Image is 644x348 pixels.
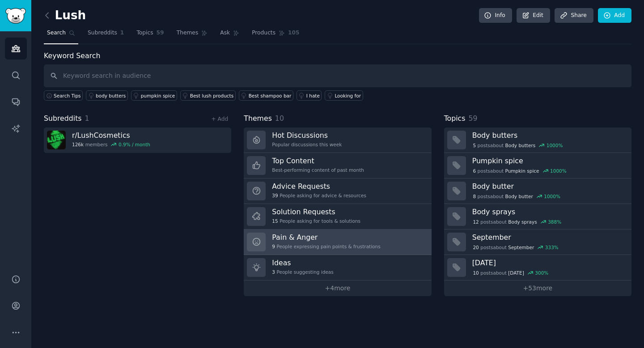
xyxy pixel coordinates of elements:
[47,131,66,149] img: LushCosmetics
[96,93,126,99] div: body butters
[120,29,124,37] span: 1
[472,233,625,242] h3: September
[444,127,631,153] a: Body butters5postsaboutBody butters1000%
[119,141,150,148] div: 0.9 % / month
[86,90,128,101] a: body butters
[244,127,431,153] a: Hot DiscussionsPopular discussions this week
[44,127,231,153] a: r/LushCosmetics126kmembers0.9% / month
[141,93,175,99] div: pumpkin spice
[598,8,631,23] a: Add
[272,131,342,140] h3: Hot Discussions
[472,141,564,149] div: post s about
[72,141,150,148] div: members
[177,29,199,37] span: Themes
[297,90,322,101] a: I hate
[472,182,625,191] h3: Body butter
[535,270,548,276] div: 300 %
[444,280,631,296] a: +53more
[508,244,534,250] span: September
[473,193,476,199] span: 8
[54,93,81,99] span: Search Tips
[72,141,84,148] span: 126k
[272,243,275,250] span: 9
[244,204,431,229] a: Solution Requests15People asking for tools & solutions
[472,258,625,267] h3: [DATE]
[508,270,524,276] span: [DATE]
[550,168,567,174] div: 1000 %
[44,51,100,60] label: Keyword Search
[157,29,164,37] span: 59
[272,182,366,191] h3: Advice Requests
[244,280,431,296] a: +4more
[472,131,625,140] h3: Body butters
[47,29,66,37] span: Search
[288,29,300,37] span: 105
[325,90,363,101] a: Looking for
[444,178,631,204] a: Body butter8postsaboutBody butter1000%
[272,207,360,216] h3: Solution Requests
[473,142,476,149] span: 5
[468,114,477,123] span: 59
[85,114,89,123] span: 1
[473,219,479,225] span: 12
[472,167,568,175] div: post s about
[72,131,150,140] h3: r/ LushCosmetics
[505,142,536,149] span: Body butters
[44,8,86,23] h2: Lush
[249,93,292,99] div: Best shampoo bar
[272,218,278,224] span: 15
[272,258,333,267] h3: Ideas
[244,153,431,178] a: Top ContentBest-performing content of past month
[44,113,82,124] span: Subreddits
[472,243,559,251] div: post s about
[272,243,380,250] div: People expressing pain points & frustrations
[252,29,275,37] span: Products
[85,26,127,44] a: Subreddits1
[239,90,293,101] a: Best shampoo bar
[44,90,83,101] button: Search Tips
[444,113,466,124] span: Topics
[508,219,537,225] span: Body sprays
[174,26,211,44] a: Themes
[244,178,431,204] a: Advice Requests39People asking for advice & resources
[272,167,364,173] div: Best-performing content of past month
[444,255,631,280] a: [DATE]10postsabout[DATE]300%
[544,193,560,199] div: 1000 %
[444,229,631,255] a: September20postsaboutSeptember333%
[272,218,360,224] div: People asking for tools & solutions
[472,218,562,226] div: post s about
[272,156,364,166] h3: Top Content
[548,219,561,225] div: 388 %
[131,90,177,101] a: pumpkin spice
[444,153,631,178] a: Pumpkin spice6postsaboutPumpkin spice1000%
[5,8,26,24] img: GummySearch logo
[555,8,593,23] a: Share
[472,207,625,216] h3: Body sprays
[472,192,561,200] div: post s about
[244,229,431,255] a: Pain & Anger9People expressing pain points & frustrations
[272,269,275,275] span: 3
[547,142,563,149] div: 1000 %
[505,168,539,174] span: Pumpkin spice
[88,29,117,37] span: Subreddits
[44,64,631,87] input: Keyword search in audience
[272,233,380,242] h3: Pain & Anger
[275,114,284,123] span: 10
[249,26,302,44] a: Products105
[211,116,228,122] a: + Add
[244,255,431,280] a: Ideas3People suggesting ideas
[180,90,236,101] a: Best lush products
[545,244,559,250] div: 333 %
[505,193,533,199] span: Body butter
[444,204,631,229] a: Body sprays12postsaboutBody sprays388%
[272,141,342,148] div: Popular discussions this week
[220,29,230,37] span: Ask
[517,8,550,23] a: Edit
[190,93,233,99] div: Best lush products
[472,156,625,166] h3: Pumpkin spice
[217,26,242,44] a: Ask
[136,29,153,37] span: Topics
[473,168,476,174] span: 6
[335,93,361,99] div: Looking for
[472,269,549,277] div: post s about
